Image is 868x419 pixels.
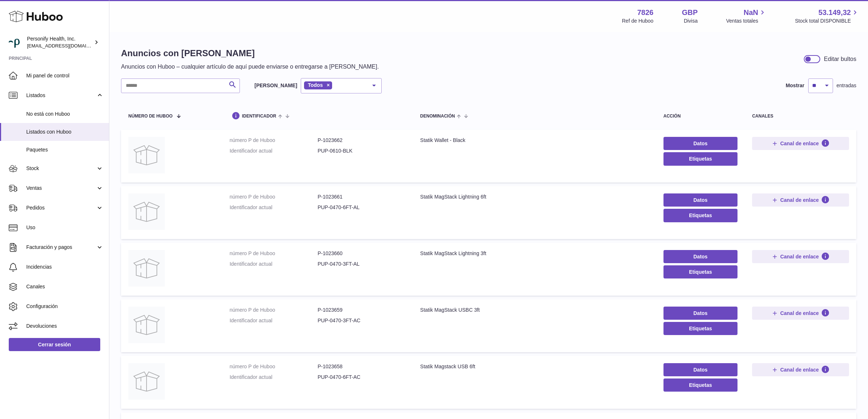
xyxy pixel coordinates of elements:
[26,204,96,211] span: Pedidos
[230,193,318,200] dt: número P de Huboo
[752,193,849,207] button: Canal de enlace
[780,140,819,147] span: Canal de enlace
[128,307,165,343] img: Statik MagStack USBC 3ft
[663,193,737,207] a: Datos
[780,366,819,373] span: Canal de enlace
[27,43,107,49] span: [EMAIL_ADDRESS][DOMAIN_NAME]
[128,250,165,287] img: Statik MagStack Lightning 3ft
[780,253,819,260] span: Canal de enlace
[318,147,405,154] dd: PUP-0610-BLK
[663,307,737,320] a: Datos
[744,8,758,18] span: NaN
[318,374,405,381] dd: PUP-0470-6FT-AC
[26,111,104,118] span: No está con Huboo
[9,338,100,351] a: Cerrar sesión
[318,261,405,268] dd: PUP-0470-3FT-AL
[230,204,318,211] dt: Identificador actual
[752,137,849,150] button: Canal de enlace
[27,35,93,49] div: Personify Health, Inc.
[121,63,379,71] p: Anuncios con Huboo – cualquier artículo de aquí puede enviarse o entregarse a [PERSON_NAME].
[230,363,318,370] dt: número P de Huboo
[318,193,405,200] dd: P-1023661
[318,250,405,257] dd: P-1023660
[26,323,104,330] span: Devoluciones
[663,363,737,376] a: Datos
[230,317,318,324] dt: Identificador actual
[420,250,649,257] div: Statik MagStack Lightning 3ft
[786,82,804,89] label: Mostrar
[230,147,318,154] dt: Identificador actual
[242,114,276,119] span: identificador
[818,8,851,18] span: 53.149,32
[26,72,104,79] span: Mi panel de control
[663,137,737,150] a: Datos
[254,82,297,89] label: [PERSON_NAME]
[420,114,455,119] span: denominación
[230,250,318,257] dt: número P de Huboo
[26,224,104,231] span: Uso
[622,18,653,24] div: Ref de Huboo
[837,82,856,89] span: entradas
[637,8,654,18] strong: 7826
[420,307,649,314] div: Statik MagStack USBC 3ft
[752,250,849,263] button: Canal de enlace
[121,47,379,59] h1: Anuncios con [PERSON_NAME]
[26,264,104,270] span: Incidencias
[26,146,104,153] span: Paquetes
[824,55,856,63] div: Editar bultos
[663,209,737,222] button: Etiquetas
[795,8,859,24] a: 53.149,32 Stock total DISPONIBLE
[663,114,737,119] div: acción
[780,197,819,203] span: Canal de enlace
[420,363,649,370] div: Statik Magstack USB 6ft
[26,92,96,99] span: Listados
[230,261,318,268] dt: Identificador actual
[663,250,737,263] a: Datos
[26,165,96,172] span: Stock
[9,37,20,48] img: internalAdmin-7826@internal.huboo.com
[420,137,649,144] div: Statik Wallet - Black
[726,18,767,24] span: Ventas totales
[752,363,849,376] button: Canal de enlace
[663,378,737,392] button: Etiquetas
[318,204,405,211] dd: PUP-0470-6FT-AL
[318,363,405,370] dd: P-1023658
[318,317,405,324] dd: PUP-0470-3FT-AC
[128,363,165,400] img: Statik Magstack USB 6ft
[230,137,318,144] dt: número P de Huboo
[26,303,104,310] span: Configuración
[26,244,96,251] span: Facturación y pagos
[663,265,737,278] button: Etiquetas
[780,310,819,316] span: Canal de enlace
[128,114,172,119] span: número de Huboo
[128,137,165,173] img: Statik Wallet - Black
[752,114,849,119] div: canales
[420,193,649,200] div: Statik MagStack Lightning 6ft
[26,185,96,192] span: Ventas
[128,193,165,230] img: Statik MagStack Lightning 6ft
[230,307,318,314] dt: número P de Huboo
[663,322,737,335] button: Etiquetas
[795,18,859,24] span: Stock total DISPONIBLE
[26,283,104,290] span: Canales
[230,374,318,381] dt: Identificador actual
[26,128,104,135] span: Listados con Huboo
[318,307,405,314] dd: P-1023659
[752,307,849,320] button: Canal de enlace
[682,8,697,18] strong: GBP
[726,8,767,24] a: NaN Ventas totales
[308,82,323,88] span: Todos
[318,137,405,144] dd: P-1023662
[663,152,737,165] button: Etiquetas
[684,18,698,24] div: Divisa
